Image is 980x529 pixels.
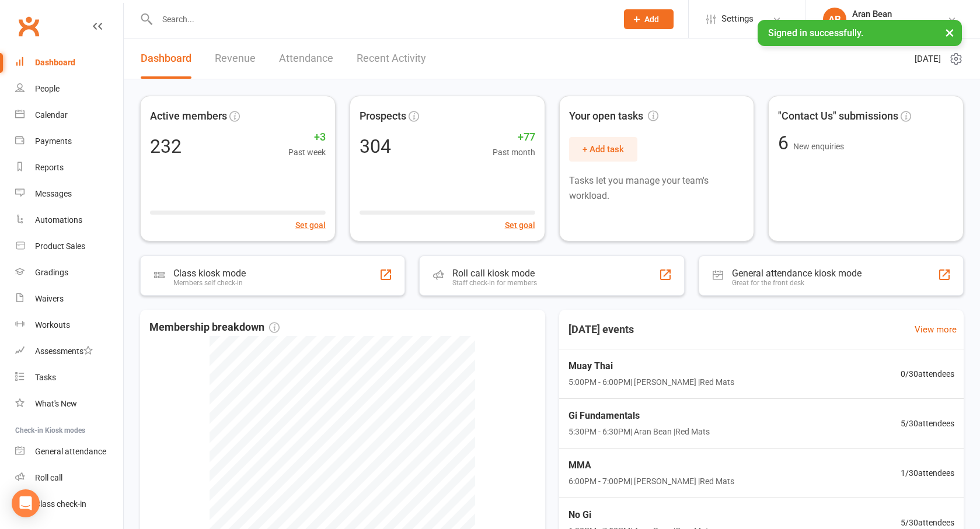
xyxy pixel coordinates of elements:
[35,189,72,198] div: Messages
[15,155,123,181] a: Reports
[901,516,954,529] span: 5 / 30 attendees
[288,129,326,146] span: +3
[35,346,93,356] div: Assessments
[452,279,537,287] div: Staff check-in for members
[35,84,60,93] div: People
[15,365,123,391] a: Tasks
[15,491,123,517] a: Class kiosk mode
[279,38,333,79] a: Attendance
[35,294,64,303] div: Waivers
[149,319,280,336] span: Membership breakdown
[360,108,406,125] span: Prospects
[35,241,85,251] div: Product Sales
[35,136,72,146] div: Payments
[15,286,123,312] a: Waivers
[12,489,40,517] div: Open Intercom Messenger
[569,475,734,488] span: 6:00PM - 7:00PM | [PERSON_NAME] | Red Mats
[493,129,535,146] span: +77
[173,279,246,287] div: Members self check-in
[15,207,123,233] a: Automations
[901,467,954,479] span: 1 / 30 attendees
[721,6,754,32] span: Settings
[173,268,246,279] div: Class kiosk mode
[15,312,123,338] a: Workouts
[569,173,745,203] p: Tasks let you manage your team's workload.
[15,102,123,128] a: Calendar
[624,9,674,29] button: Add
[901,417,954,430] span: 5 / 30 attendees
[15,50,123,76] a: Dashboard
[452,268,537,279] div: Roll call kiosk mode
[569,408,710,423] span: Gi Fundamentals
[768,27,863,38] span: Signed in successfully.
[360,137,391,156] div: 304
[569,458,734,473] span: MMA
[215,38,256,79] a: Revenue
[15,128,123,155] a: Payments
[35,447,106,456] div: General attendance
[35,399,77,408] div: What's New
[288,146,326,159] span: Past week
[35,499,86,509] div: Class check-in
[569,108,658,125] span: Your open tasks
[15,260,123,286] a: Gradings
[852,19,920,30] div: Saltwater Jiu Jitsu
[35,163,64,172] div: Reports
[852,9,920,19] div: Aran Bean
[901,367,954,380] span: 0 / 30 attendees
[778,108,898,125] span: "Contact Us" submissions
[732,268,862,279] div: General attendance kiosk mode
[357,38,426,79] a: Recent Activity
[150,108,227,125] span: Active members
[915,52,941,66] span: [DATE]
[569,425,710,438] span: 5:30PM - 6:30PM | Aran Bean | Red Mats
[569,137,637,162] button: + Add task
[141,38,191,79] a: Dashboard
[35,373,56,382] div: Tasks
[154,11,609,27] input: Search...
[569,359,734,374] span: Muay Thai
[15,465,123,491] a: Roll call
[15,233,123,260] a: Product Sales
[35,110,68,120] div: Calendar
[915,323,957,337] a: View more
[569,507,713,523] span: No Gi
[559,319,643,340] h3: [DATE] events
[644,15,659,24] span: Add
[15,338,123,365] a: Assessments
[35,58,75,67] div: Dashboard
[505,219,535,232] button: Set goal
[14,12,43,41] a: Clubworx
[15,439,123,465] a: General attendance kiosk mode
[823,8,846,31] div: AB
[35,215,82,225] div: Automations
[569,376,734,388] span: 5:00PM - 6:00PM | [PERSON_NAME] | Red Mats
[150,137,182,156] div: 232
[295,219,326,232] button: Set goal
[793,142,844,151] span: New enquiries
[778,132,793,154] span: 6
[732,279,862,287] div: Great for the front desk
[493,146,535,159] span: Past month
[939,20,960,45] button: ×
[15,181,123,207] a: Messages
[35,320,70,330] div: Workouts
[35,268,68,277] div: Gradings
[15,76,123,102] a: People
[15,391,123,417] a: What's New
[35,473,62,482] div: Roll call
